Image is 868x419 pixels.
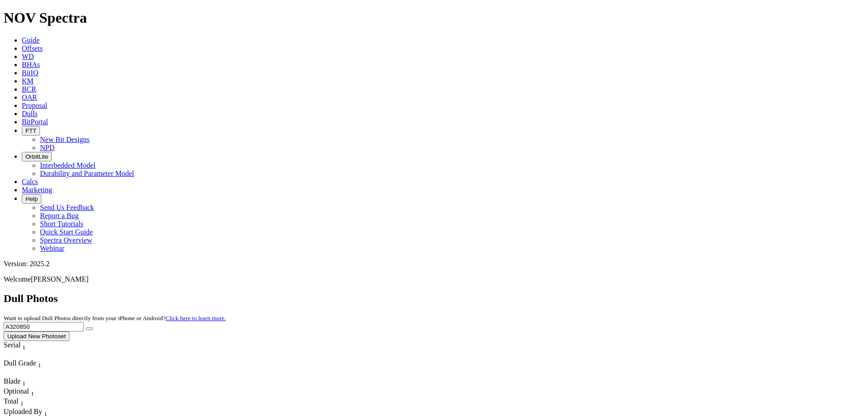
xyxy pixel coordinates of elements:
[4,315,226,322] small: Want to upload Dull Photos directly from your iPhone or Android?
[22,152,52,161] button: OrbitLite
[31,390,34,397] sub: 1
[40,228,93,236] a: Quick Start Guide
[31,275,89,283] span: [PERSON_NAME]
[40,220,84,228] a: Short Tutorials
[4,260,864,268] div: Version: 2025.2
[22,77,34,85] a: KM
[4,10,864,26] h1: NOV Spectra
[4,359,67,377] div: Sort None
[4,408,89,418] div: Uploaded By Sort None
[4,387,35,397] div: Sort None
[44,408,47,415] span: Sort None
[31,387,34,395] span: Sort None
[22,194,41,204] button: Help
[22,178,38,185] a: Calcs
[40,170,134,177] a: Durability and Parameter Model
[4,387,29,395] span: Optional
[22,118,48,126] a: BitPortal
[4,331,69,341] button: Upload New Photoset
[20,400,24,407] sub: 1
[4,292,864,305] h2: Dull Photos
[22,380,25,387] sub: 1
[4,322,84,331] input: Search Serial Number
[22,102,47,109] a: Proposal
[22,69,38,77] a: BitIQ
[38,359,41,367] span: Sort None
[22,126,40,136] button: FTT
[4,369,67,377] div: Column Menu
[4,397,35,407] div: Sort None
[4,377,35,387] div: Sort None
[40,236,92,244] a: Spectra Overview
[166,315,226,322] a: Click here to learn more.
[22,53,34,60] a: WD
[22,186,52,194] a: Marketing
[22,61,40,68] a: BHAs
[38,362,41,369] sub: 1
[4,341,42,351] div: Serial Sort None
[4,397,19,405] span: Total
[25,195,38,202] span: Help
[40,244,64,252] a: Webinar
[4,377,20,385] span: Blade
[4,408,42,415] span: Uploaded By
[22,110,38,117] a: Dulls
[22,341,25,349] span: Sort None
[22,93,37,101] a: OAR
[4,341,42,359] div: Sort None
[22,85,36,93] a: BCR
[40,161,95,169] a: Interbedded Model
[25,127,36,134] span: FTT
[40,204,94,211] a: Send Us Feedback
[4,341,20,349] span: Serial
[40,136,89,143] a: New Bit Designs
[4,397,35,407] div: Total Sort None
[40,144,54,151] a: NPD
[20,397,24,405] span: Sort None
[4,359,36,367] span: Dull Grade
[4,387,35,397] div: Optional Sort None
[4,275,864,283] p: Welcome
[44,410,47,417] sub: 1
[4,351,42,359] div: Column Menu
[40,212,79,219] a: Report a Bug
[4,377,35,387] div: Blade Sort None
[22,44,43,52] a: Offsets
[22,36,39,44] a: Guide
[22,344,25,351] sub: 1
[4,359,67,369] div: Dull Grade Sort None
[22,377,25,385] span: Sort None
[25,153,48,160] span: OrbitLite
